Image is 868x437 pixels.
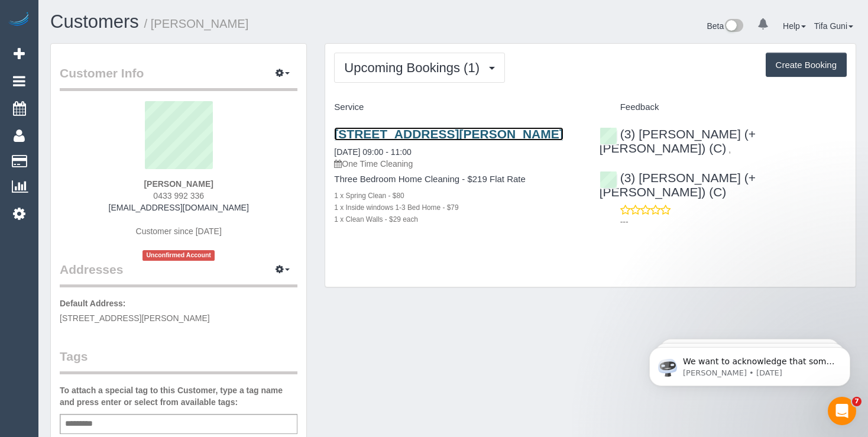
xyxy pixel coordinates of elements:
[631,322,868,405] iframe: Intercom notifications message
[51,34,203,196] span: We want to acknowledge that some users may be experiencing lag or slower performance in our softw...
[142,250,215,260] span: Unconfirmed Account
[728,145,731,154] span: ,
[60,313,210,323] span: [STREET_ADDRESS][PERSON_NAME]
[334,215,418,224] small: 1 x Clean Walls - $29 each
[50,11,139,32] a: Customers
[60,384,297,408] label: To attach a special tag to this Customer, type a tag name and press enter or select from availabl...
[144,17,249,30] small: / [PERSON_NAME]
[600,171,756,199] a: (3) [PERSON_NAME] (+ [PERSON_NAME]) (C)
[852,397,861,406] span: 7
[620,216,847,228] p: ---
[600,127,756,155] a: (3) [PERSON_NAME] (+ [PERSON_NAME]) (C)
[783,21,806,31] a: Help
[707,21,743,31] a: Beta
[334,102,581,112] h4: Service
[724,19,743,34] img: New interface
[60,348,297,374] legend: Tags
[136,226,222,236] span: Customer since [DATE]
[600,102,847,112] h4: Feedback
[334,53,505,83] button: Upcoming Bookings (1)
[60,64,297,91] legend: Customer Info
[814,21,853,31] a: Tifa Guni
[153,191,204,200] span: 0433 992 336
[766,53,847,77] button: Create Booking
[109,203,249,212] a: [EMAIL_ADDRESS][DOMAIN_NAME]
[334,174,581,184] h4: Three Bedroom Home Cleaning - $219 Flat Rate
[828,397,856,425] iframe: Intercom live chat
[7,12,31,28] img: Automaid Logo
[334,192,404,200] small: 1 x Spring Clean - $80
[144,179,213,189] strong: [PERSON_NAME]
[334,158,581,170] p: One Time Cleaning
[51,46,204,56] p: Message from Ellie, sent 3w ago
[334,203,458,212] small: 1 x Inside windows 1-3 Bed Home - $79
[334,147,411,157] a: [DATE] 09:00 - 11:00
[334,127,563,141] a: [STREET_ADDRESS][PERSON_NAME]
[60,297,126,309] label: Default Address:
[344,60,485,75] span: Upcoming Bookings (1)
